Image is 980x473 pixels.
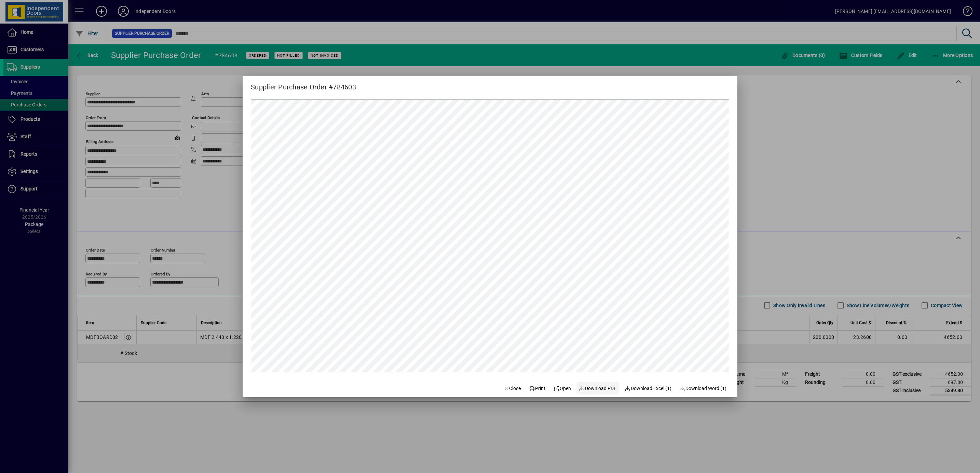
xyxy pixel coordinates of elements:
[554,385,571,392] span: Open
[579,385,617,392] span: Download PDF
[680,385,727,392] span: Download Word (1)
[501,382,524,395] button: Close
[526,382,548,395] button: Print
[503,385,521,392] span: Close
[576,382,620,395] a: Download PDF
[243,76,364,92] h2: Supplier Purchase Order #784603
[551,382,574,395] a: Open
[529,385,545,392] span: Print
[677,382,730,395] button: Download Word (1)
[625,385,671,392] span: Download Excel (1)
[622,382,674,395] button: Download Excel (1)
